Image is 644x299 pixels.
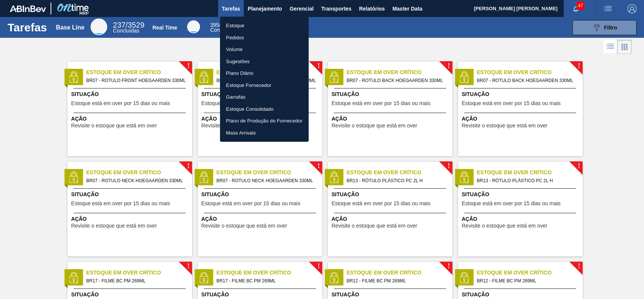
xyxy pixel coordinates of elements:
a: Volume [220,43,309,56]
a: Plano Diário [220,67,309,79]
a: Plano de Produção do Fornecedor [220,115,309,127]
a: Estoque Consolidado [220,103,309,115]
a: Sugestões [220,56,309,68]
a: Estoque [220,20,309,32]
a: Mass Arrivals [220,127,309,139]
a: Pedidos [220,32,309,44]
a: Garrafas [220,91,309,103]
a: Estoque Fornecedor [220,79,309,91]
